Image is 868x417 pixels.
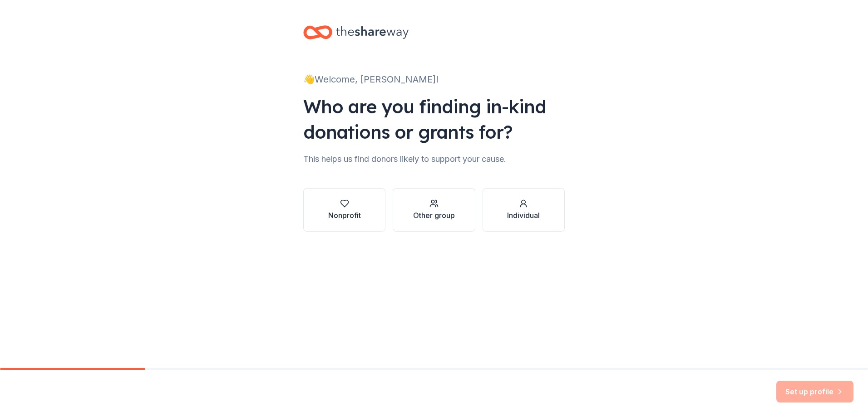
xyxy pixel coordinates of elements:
div: Nonprofit [328,210,361,221]
button: Individual [483,188,565,232]
button: Other group [393,188,475,232]
div: Who are you finding in-kind donations or grants for? [303,94,565,145]
div: Other group [413,210,455,221]
div: This helps us find donors likely to support your cause. [303,152,565,166]
button: Nonprofit [303,188,385,232]
div: 👋 Welcome, [PERSON_NAME]! [303,72,565,87]
div: Individual [507,210,540,221]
